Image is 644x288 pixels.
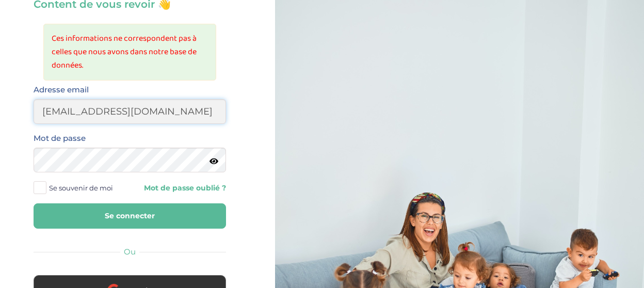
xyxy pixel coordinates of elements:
[34,99,226,124] input: Email
[124,247,136,257] span: Ou
[49,181,113,195] span: Se souvenir de moi
[52,32,208,72] li: Ces informations ne correspondent pas à celles que nous avons dans notre base de données.
[137,183,226,193] a: Mot de passe oublié ?
[34,132,86,145] label: Mot de passe
[34,203,226,229] button: Se connecter
[34,83,89,97] label: Adresse email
